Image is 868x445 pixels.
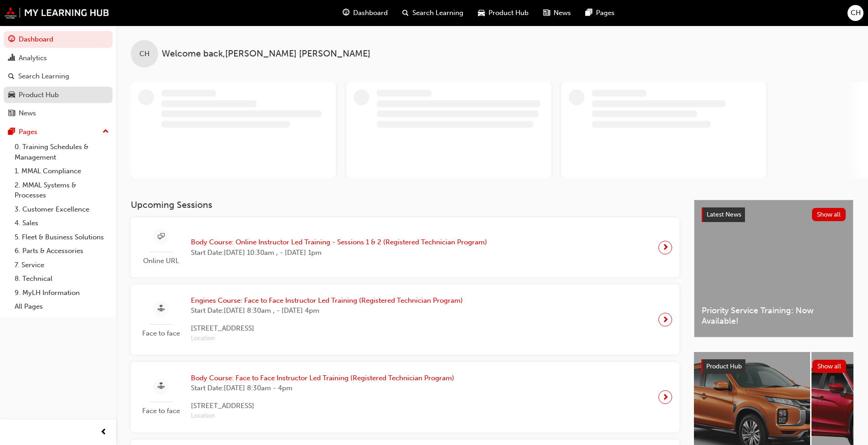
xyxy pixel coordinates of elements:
[158,381,164,392] span: sessionType_FACE_TO_FACE-icon
[191,305,463,316] span: Start Date: [DATE] 8:30am , - [DATE] 4pm
[543,7,550,19] span: news-icon
[4,31,113,48] a: Dashboard
[19,53,47,63] div: Analytics
[138,256,184,266] span: Online URL
[4,124,113,140] button: Pages
[847,5,863,21] button: CH
[191,401,454,411] span: [STREET_ADDRESS]
[191,373,454,383] span: Body Course: Face to Face Instructor Led Training (Registered Technician Program)
[4,29,113,124] button: DashboardAnalyticsSearch LearningProduct HubNews
[11,202,113,217] a: 3. Customer Excellence
[11,244,113,258] a: 6. Parts & Accessories
[131,200,679,210] h3: Upcoming Sessions
[11,178,113,202] a: 2. MMAL Systems & Processes
[139,49,149,59] span: CH
[138,369,672,425] a: Face to faceBody Course: Face to Face Instructor Led Training (Registered Technician Program)Star...
[702,207,846,222] a: Latest NewsShow all
[353,8,388,18] span: Dashboard
[11,272,113,286] a: 8. Technical
[851,8,861,18] span: CH
[138,328,184,339] span: Face to face
[335,4,395,22] a: guage-iconDashboard
[343,7,349,19] span: guage-icon
[158,303,164,315] span: sessionType_FACE_TO_FACE-icon
[11,300,113,314] a: All Pages
[11,140,113,164] a: 0. Training Schedules & Management
[4,87,113,103] a: Product Hub
[701,359,846,374] a: Product HubShow all
[8,36,15,44] span: guage-icon
[8,54,15,62] span: chart-icon
[8,91,15,99] span: car-icon
[596,8,615,18] span: Pages
[103,126,109,138] span: up-icon
[191,333,463,344] span: Location
[19,90,59,100] div: Product Hub
[191,383,454,393] span: Start Date: [DATE] 8:30am - 4pm
[191,323,463,334] span: [STREET_ADDRESS]
[8,128,15,136] span: pages-icon
[694,200,853,337] a: Latest NewsShow allPriority Service Training: Now Available!
[662,241,669,254] span: next-icon
[812,208,846,221] button: Show all
[4,68,113,85] a: Search Learning
[191,411,454,421] span: Location
[554,8,571,18] span: News
[18,71,69,82] div: Search Learning
[662,391,669,404] span: next-icon
[4,50,113,67] a: Analytics
[19,108,36,119] div: News
[662,313,669,326] span: next-icon
[158,231,164,243] span: sessionType_ONLINE_URL-icon
[402,7,409,19] span: search-icon
[471,4,536,22] a: car-iconProduct Hub
[19,127,37,137] div: Pages
[138,292,672,347] a: Face to faceEngines Course: Face to Face Instructor Led Training (Registered Technician Program)S...
[586,7,592,19] span: pages-icon
[8,109,15,118] span: news-icon
[11,164,113,178] a: 1. MMAL Compliance
[11,286,113,300] a: 9. MyLH Information
[100,427,107,438] span: prev-icon
[11,216,113,230] a: 4. Sales
[4,105,113,122] a: News
[191,237,487,248] span: Body Course: Online Instructor Led Training - Sessions 1 & 2 (Registered Technician Program)
[812,360,847,373] button: Show all
[191,295,463,306] span: Engines Course: Face to Face Instructor Led Training (Registered Technician Program)
[707,211,741,218] span: Latest News
[8,72,15,81] span: search-icon
[11,258,113,272] a: 7. Service
[412,8,463,18] span: Search Learning
[702,305,846,326] span: Priority Service Training: Now Available!
[395,4,471,22] a: search-iconSearch Learning
[191,248,487,258] span: Start Date: [DATE] 10:30am , - [DATE] 1pm
[5,7,109,19] img: mmal
[578,4,622,22] a: pages-iconPages
[536,4,578,22] a: news-iconNews
[162,49,370,59] span: Welcome back , [PERSON_NAME] [PERSON_NAME]
[138,225,672,270] a: Online URLBody Course: Online Instructor Led Training - Sessions 1 & 2 (Registered Technician Pro...
[138,406,184,416] span: Face to face
[706,362,742,370] span: Product Hub
[11,230,113,244] a: 5. Fleet & Business Solutions
[488,8,529,18] span: Product Hub
[478,7,485,19] span: car-icon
